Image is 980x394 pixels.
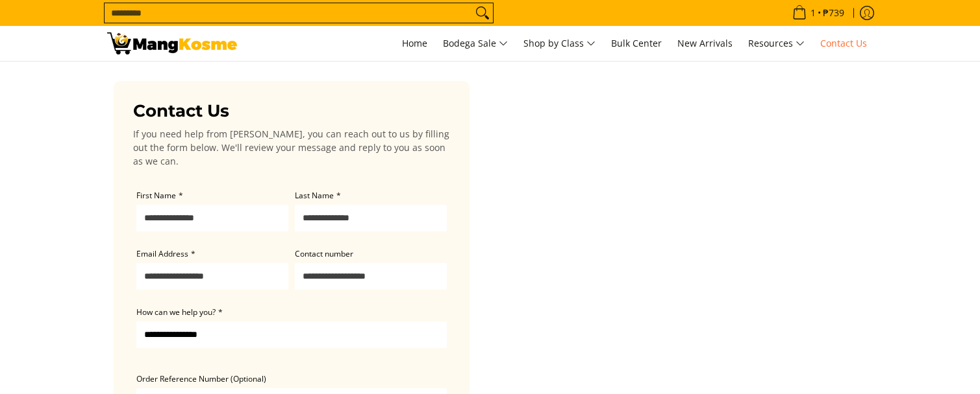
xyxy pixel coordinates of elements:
span: First Name [136,190,176,201]
span: Bulk Center [611,37,662,49]
a: Home [396,26,434,61]
span: How can we help you? [136,307,216,318]
p: If you need help from [PERSON_NAME], you can reach out to us by filling out the form below. We'll... [133,127,450,168]
span: • [788,6,848,20]
nav: Main Menu [250,26,873,61]
span: Contact number [295,248,353,259]
a: Shop by Class [517,26,602,61]
h3: Contact Us [133,100,450,122]
button: Search [472,3,493,23]
span: Shop by Class [523,36,596,52]
a: Bulk Center [605,26,668,61]
span: Bodega Sale [443,36,508,52]
span: 1 [809,8,818,17]
span: Last Name [295,190,334,201]
a: New Arrivals [671,26,739,61]
span: Home [402,37,427,49]
a: Contact Us [814,26,873,61]
span: Order Reference Number (Optional) [136,373,266,384]
span: New Arrivals [677,37,733,49]
span: Resources [748,36,805,52]
img: Contact Us Today! l Mang Kosme - Home Appliance Warehouse Sale [107,32,237,54]
span: ₱739 [821,8,846,17]
span: Contact Us [820,37,867,49]
a: Bodega Sale [436,26,514,61]
a: Resources [742,26,811,61]
span: Email Address [136,248,188,259]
